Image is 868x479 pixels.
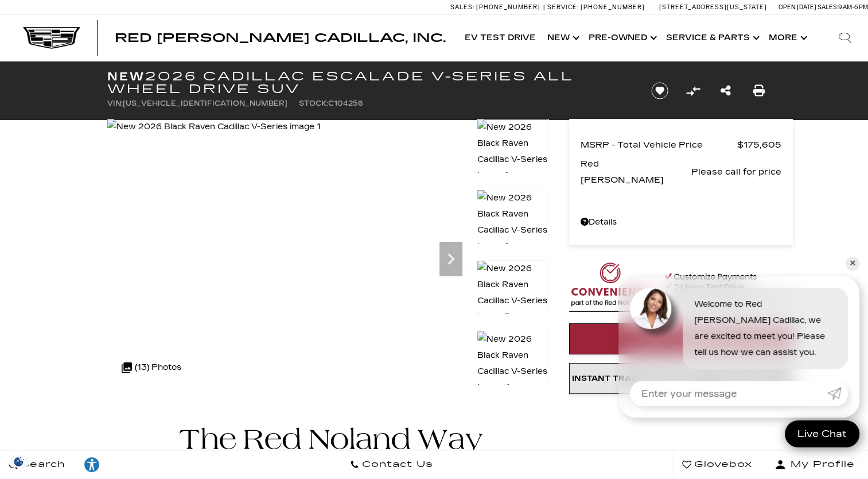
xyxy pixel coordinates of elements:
[439,242,462,276] div: Next
[477,331,549,396] img: New 2026 Black Raven Cadillac V-Series image 4
[116,354,187,381] div: (13) Photos
[581,137,781,153] a: MSRP - Total Vehicle Price $175,605
[75,456,109,473] div: Explore your accessibility options
[75,450,110,479] a: Explore your accessibility options
[785,420,859,447] a: Live Chat
[737,137,781,153] span: $175,605
[107,70,632,95] h1: 2026 Cadillac Escalade V-Series All Wheel Drive SUV
[450,4,543,10] a: Sales: [PHONE_NUMBER]
[328,99,363,107] span: C104256
[659,3,767,11] a: [STREET_ADDRESS][US_STATE]
[792,427,853,441] span: Live Chat
[838,3,868,11] span: 9 AM-6 PM
[673,450,761,479] a: Glovebox
[569,363,678,394] a: Instant Trade Value
[107,69,145,83] strong: New
[779,3,816,11] span: Open [DATE]
[786,457,855,473] span: My Profile
[827,381,848,406] a: Submit
[23,27,80,49] img: Cadillac Dark Logo with Cadillac White Text
[691,164,781,180] span: Please call for price
[581,137,737,153] span: MSRP - Total Vehicle Price
[721,83,731,99] a: Share this New 2026 Cadillac Escalade V-Series All Wheel Drive SUV
[818,3,838,11] span: Sales:
[115,31,446,45] span: Red [PERSON_NAME] Cadillac, Inc.
[459,15,542,61] a: EV Test Drive
[6,455,32,468] section: Click to Open Cookie Consent Modal
[761,450,868,479] button: Open user profile menu
[107,99,123,107] span: VIN:
[450,3,474,11] span: Sales:
[753,83,765,99] a: Print this New 2026 Cadillac Escalade V-Series All Wheel Drive SUV
[123,99,287,107] span: [US_VEHICLE_IDENTIFICATION_NUMBER]
[660,15,763,61] a: Service & Parts
[6,455,32,468] img: Opt-Out Icon
[299,99,328,107] span: Stock:
[115,32,446,44] a: Red [PERSON_NAME] Cadillac, Inc.
[569,323,793,354] a: Start Your Deal
[477,190,549,255] img: New 2026 Black Raven Cadillac V-Series image 2
[647,82,672,100] button: Save vehicle
[547,3,579,11] span: Service:
[341,450,442,479] a: Contact Us
[359,457,433,473] span: Contact Us
[684,82,702,99] button: Compare Vehicle
[18,457,65,473] span: Search
[477,119,549,184] img: New 2026 Black Raven Cadillac V-Series image 1
[763,15,811,61] button: More
[581,3,645,11] span: [PHONE_NUMBER]
[572,374,675,383] span: Instant Trade Value
[581,214,781,230] a: Details
[107,119,321,135] img: New 2026 Black Raven Cadillac V-Series image 1
[630,381,827,406] input: Enter your message
[581,156,781,188] a: Red [PERSON_NAME] Please call for price
[476,3,540,11] span: [PHONE_NUMBER]
[477,260,549,326] img: New 2026 Black Raven Cadillac V-Series image 3
[581,156,691,188] span: Red [PERSON_NAME]
[691,457,752,473] span: Glovebox
[630,288,671,329] img: Agent profile photo
[583,15,660,61] a: Pre-Owned
[542,15,583,61] a: New
[683,288,848,369] div: Welcome to Red [PERSON_NAME] Cadillac, we are excited to meet you! Please tell us how we can assi...
[543,4,648,10] a: Service: [PHONE_NUMBER]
